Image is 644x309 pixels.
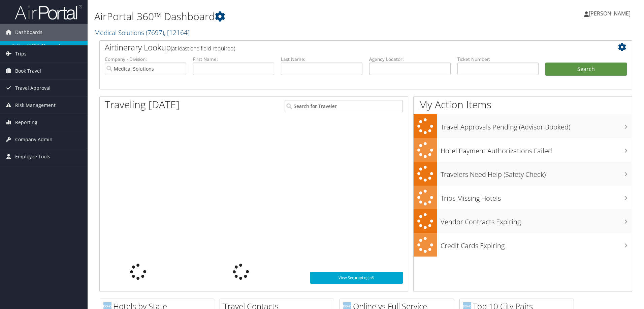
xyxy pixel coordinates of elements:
[457,56,539,63] label: Ticket Number:
[441,190,632,203] h3: Trips Missing Hotels
[414,114,632,138] a: Travel Approvals Pending (Advisor Booked)
[589,10,631,17] span: [PERSON_NAME]
[15,4,82,20] img: airportal-logo.png
[414,162,632,186] a: Travelers Need Help (Safety Check)
[15,80,51,96] span: Travel Approval
[15,24,42,41] span: Dashboards
[281,56,362,63] label: Last Name:
[15,148,50,165] span: Employee Tools
[414,186,632,209] a: Trips Missing Hotels
[15,45,27,62] span: Trips
[584,3,637,24] a: [PERSON_NAME]
[193,56,275,63] label: First Name:
[15,63,41,79] span: Book Travel
[441,166,632,179] h3: Travelers Need Help (Safety Check)
[414,209,632,233] a: Vendor Contracts Expiring
[105,98,180,112] h1: Traveling [DATE]
[94,28,190,37] a: Medical Solutions
[105,42,582,53] h2: Airtinerary Lookup
[171,45,235,52] span: (at least one field required)
[545,63,627,76] button: Search
[285,100,403,112] input: Search for Traveler
[414,233,632,257] a: Credit Cards Expiring
[94,9,456,24] h1: AirPortal 360™ Dashboard
[15,131,53,148] span: Company Admin
[441,143,632,156] h3: Hotel Payment Authorizations Failed
[414,98,632,112] h1: My Action Items
[441,119,632,132] h3: Travel Approvals Pending (Advisor Booked)
[369,56,451,63] label: Agency Locator:
[414,138,632,162] a: Hotel Payment Authorizations Failed
[441,214,632,227] h3: Vendor Contracts Expiring
[15,97,56,114] span: Risk Management
[164,28,190,37] span: , [ 12164 ]
[105,56,186,63] label: Company - Division:
[15,114,37,131] span: Reporting
[146,28,164,37] span: ( 7697 )
[441,238,632,250] h3: Credit Cards Expiring
[310,272,403,284] a: View SecurityLogic®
